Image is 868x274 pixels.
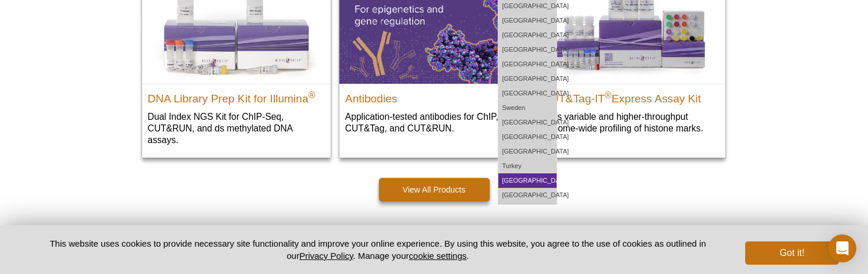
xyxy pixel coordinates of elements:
a: [GEOGRAPHIC_DATA] [498,42,557,57]
button: cookie settings [409,251,466,261]
a: Turkey [498,159,557,173]
div: Open Intercom Messenger [828,234,856,262]
a: [GEOGRAPHIC_DATA] [498,188,557,202]
a: [GEOGRAPHIC_DATA] [498,144,557,159]
h2: DNA Library Prep Kit for Illumina [148,87,325,105]
a: View All Products [379,178,490,201]
a: [GEOGRAPHIC_DATA] [498,130,557,144]
a: [GEOGRAPHIC_DATA] [498,13,557,28]
button: Got it! [745,241,838,265]
a: [GEOGRAPHIC_DATA] [498,86,557,101]
a: [GEOGRAPHIC_DATA] [498,173,557,188]
a: [GEOGRAPHIC_DATA] [498,72,557,86]
h2: Antibodies [345,87,522,105]
a: [GEOGRAPHIC_DATA] [498,115,557,130]
a: [GEOGRAPHIC_DATA] [498,28,557,42]
p: Less variable and higher-throughput genome-wide profiling of histone marks​. [543,111,720,134]
a: Privacy Policy [299,251,353,261]
sup: ® [309,90,316,99]
h2: CUT&Tag-IT Express Assay Kit [543,87,720,105]
a: Sweden [498,101,557,115]
p: This website uses cookies to provide necessary site functionality and improve your online experie... [30,237,727,262]
p: Dual Index NGS Kit for ChIP-Seq, CUT&RUN, and ds methylated DNA assays. [148,111,325,146]
a: [GEOGRAPHIC_DATA] [498,57,557,72]
p: Application-tested antibodies for ChIP, CUT&Tag, and CUT&RUN. [345,111,522,134]
sup: ® [605,90,612,99]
